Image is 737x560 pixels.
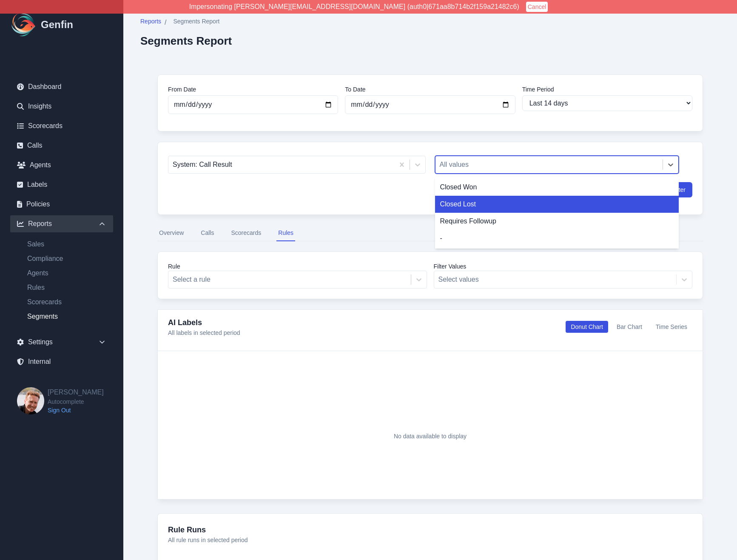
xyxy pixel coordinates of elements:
[10,353,113,370] a: Internal
[10,98,113,115] a: Insights
[168,329,240,337] p: All labels in selected period
[651,321,692,333] button: Time Series
[10,157,113,174] a: Agents
[168,262,427,271] label: Rule
[10,176,113,193] a: Labels
[20,254,113,264] a: Compliance
[17,387,44,414] img: Brian Dunagan
[168,536,692,544] p: All rule runs in selected period
[434,262,693,271] label: Filter Values
[522,85,692,94] label: Time Period
[168,524,692,536] h3: Rule Runs
[157,225,185,241] button: Overview
[140,34,232,47] h2: Segments Report
[20,283,113,293] a: Rules
[526,2,548,12] button: Cancel
[435,179,679,196] div: Closed Won
[199,225,216,241] button: Calls
[168,317,240,329] h4: AI Labels
[20,297,113,307] a: Scorecards
[566,321,608,333] button: Donut Chart
[48,387,104,397] h2: [PERSON_NAME]
[10,196,113,213] a: Policies
[20,268,113,278] a: Agents
[165,17,166,28] span: /
[48,397,104,406] span: Autocomplete
[140,17,161,28] a: Reports
[41,18,73,31] h1: Genfin
[435,196,679,213] div: Closed Lost
[20,311,113,322] a: Segments
[394,432,467,440] p: No data available to display
[168,85,338,94] label: From Date
[10,78,113,95] a: Dashboard
[173,17,219,26] span: Segments Report
[435,213,679,230] div: Requires Followup
[10,117,113,134] a: Scorecards
[10,215,113,232] div: Reports
[10,11,37,38] img: Logo
[48,406,104,414] a: Sign Out
[435,230,679,247] div: -
[10,334,113,351] div: Settings
[140,17,161,26] span: Reports
[229,225,263,241] button: Scorecards
[612,321,647,333] button: Bar Chart
[10,137,113,154] a: Calls
[20,239,113,249] a: Sales
[345,85,515,94] label: To Date
[276,225,295,241] button: Rules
